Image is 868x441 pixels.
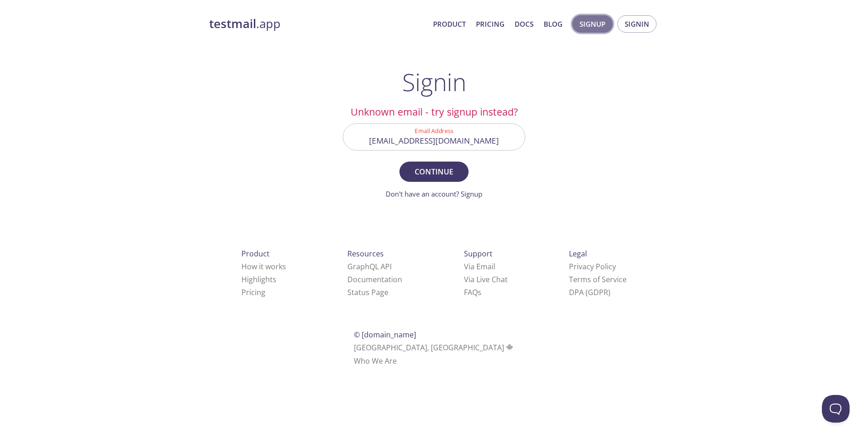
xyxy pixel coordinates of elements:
[464,287,481,297] a: FAQ
[569,249,587,259] span: Legal
[464,274,508,284] a: Via Live Chat
[402,68,466,96] h1: Signin
[209,16,256,32] strong: testmail
[241,261,286,272] a: How it works
[464,249,493,259] span: Support
[572,15,613,33] button: Signup
[354,330,416,340] span: © [DOMAIN_NAME]
[569,274,627,284] a: Terms of Service
[433,18,466,30] a: Product
[347,274,402,284] a: Documentation
[580,18,605,30] span: Signup
[343,104,525,120] h2: Unknown email - try signup instead?
[386,189,482,198] a: Don't have an account? Signup
[625,18,649,30] span: Signin
[347,287,388,297] a: Status Page
[569,287,610,297] a: DPA (GDPR)
[347,261,392,272] a: GraphQL API
[354,356,397,366] a: Who We Are
[617,15,657,33] button: Signin
[241,274,276,284] a: Highlights
[464,261,495,272] a: Via Email
[410,165,458,178] span: Continue
[209,16,426,32] a: testmail.app
[354,342,515,353] span: [GEOGRAPHIC_DATA], [GEOGRAPHIC_DATA]
[347,249,384,259] span: Resources
[241,287,265,297] a: Pricing
[478,287,481,297] span: s
[569,261,616,272] a: Privacy Policy
[241,249,270,259] span: Product
[822,395,850,423] iframe: Help Scout Beacon - Open
[399,162,469,182] button: Continue
[476,18,504,30] a: Pricing
[544,18,563,30] a: Blog
[515,18,534,30] a: Docs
